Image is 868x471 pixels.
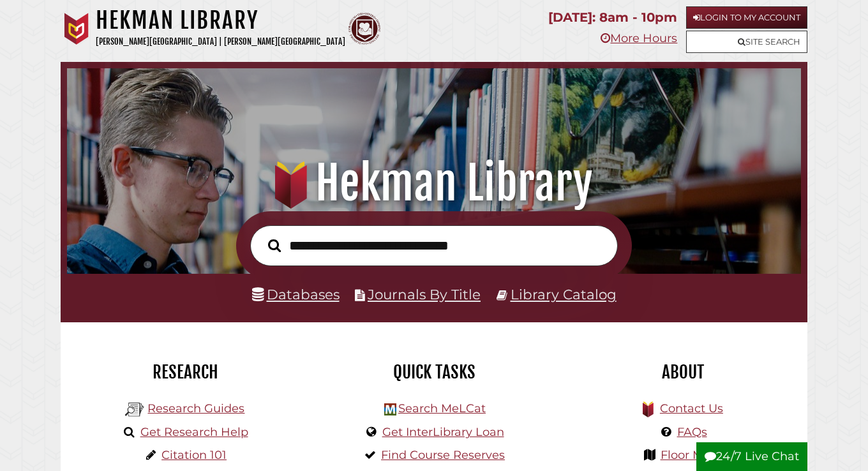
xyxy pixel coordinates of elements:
h2: About [568,361,798,383]
a: Search MeLCat [398,401,486,415]
a: Research Guides [147,401,244,415]
a: More Hours [601,31,677,45]
img: Hekman Library Logo [125,400,144,419]
a: Library Catalog [511,286,617,303]
h1: Hekman Library [96,6,345,34]
h2: Research [70,361,300,383]
a: Databases [252,286,340,303]
h2: Quick Tasks [319,361,549,383]
a: Citation 101 [161,448,227,462]
img: Calvin Theological Seminary [348,13,380,45]
a: Contact Us [660,401,723,415]
a: Find Course Reserves [381,448,505,462]
img: Hekman Library Logo [384,403,396,415]
a: Login to My Account [686,6,807,29]
a: Floor Maps [661,448,724,462]
a: Get Research Help [140,425,248,439]
a: Get InterLibrary Loan [382,425,504,439]
p: [PERSON_NAME][GEOGRAPHIC_DATA] | [PERSON_NAME][GEOGRAPHIC_DATA] [96,34,345,49]
p: [DATE]: 8am - 10pm [548,6,677,29]
h1: Hekman Library [80,155,788,211]
button: Search [262,235,287,255]
a: Site Search [686,31,807,53]
a: FAQs [677,425,707,439]
img: Calvin University [61,13,93,45]
i: Search [268,239,281,253]
a: Journals By Title [368,286,481,303]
